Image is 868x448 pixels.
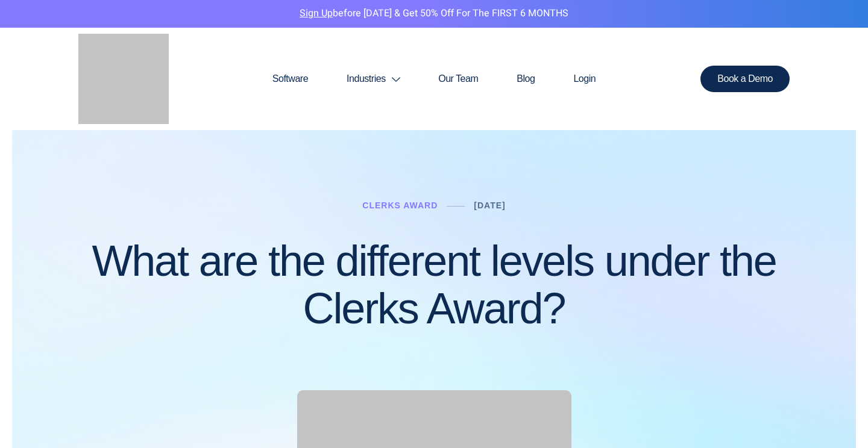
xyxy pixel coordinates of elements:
[474,201,505,210] a: [DATE]
[419,50,497,108] a: Our Team
[497,50,554,108] a: Blog
[253,50,327,108] a: Software
[554,50,615,108] a: Login
[327,50,419,108] a: Industries
[9,6,859,22] p: before [DATE] & Get 50% Off for the FIRST 6 MONTHS
[700,66,790,92] a: Book a Demo
[300,6,333,20] a: Sign Up
[717,74,773,84] span: Book a Demo
[78,237,790,332] h1: What are the different levels under the Clerks Award?
[362,201,438,210] a: Clerks Award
